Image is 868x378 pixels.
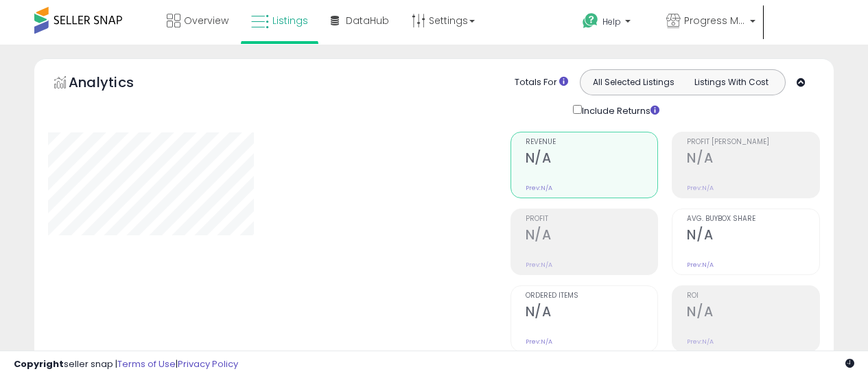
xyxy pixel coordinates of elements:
[346,14,389,27] span: DataHub
[687,150,819,169] h2: N/A
[582,12,599,29] i: Get Help
[515,76,568,89] div: Totals For
[687,215,819,223] span: Avg. Buybox Share
[563,102,676,118] div: Include Returns
[69,73,161,95] h5: Analytics
[687,227,819,246] h2: N/A
[526,292,658,300] span: Ordered Items
[526,150,658,169] h2: N/A
[572,2,654,45] a: Help
[682,73,781,91] button: Listings With Cost
[687,184,714,192] small: Prev: N/A
[14,357,64,370] strong: Copyright
[526,261,552,269] small: Prev: N/A
[584,73,683,91] button: All Selected Listings
[687,304,819,322] h2: N/A
[117,357,176,370] a: Terms of Use
[526,139,658,146] span: Revenue
[687,292,819,300] span: ROI
[526,304,658,322] h2: N/A
[687,338,714,346] small: Prev: N/A
[526,227,658,246] h2: N/A
[684,14,746,27] span: Progress Matters
[184,14,228,27] span: Overview
[178,357,238,370] a: Privacy Policy
[526,184,552,192] small: Prev: N/A
[687,261,714,269] small: Prev: N/A
[687,139,819,146] span: Profit [PERSON_NAME]
[272,14,308,27] span: Listings
[526,215,658,223] span: Profit
[526,338,552,346] small: Prev: N/A
[602,16,621,27] span: Help
[14,358,238,371] div: seller snap | |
